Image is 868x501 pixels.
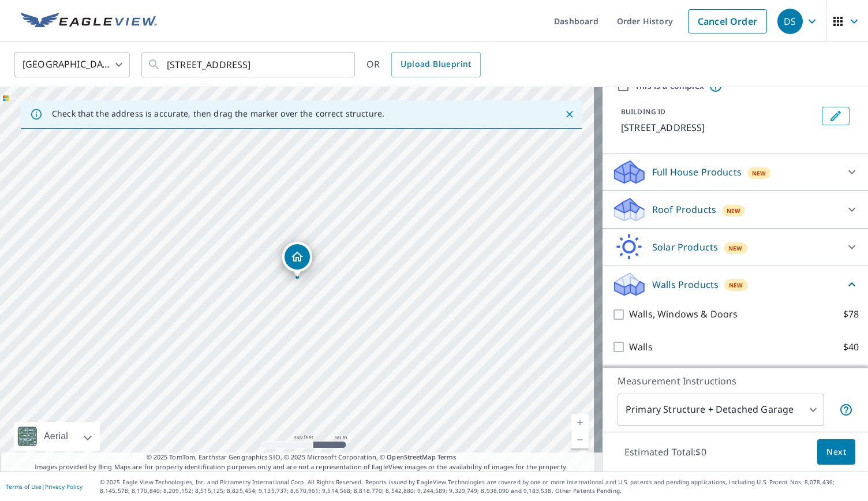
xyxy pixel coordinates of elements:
[571,431,589,448] a: Current Level 17, Zoom Out
[391,52,480,77] a: Upload Blueprint
[652,165,742,179] p: Full House Products
[52,109,384,119] p: Check that the address is accurate, then drag the marker over the correct structure.
[652,278,719,291] p: Walls Products
[6,483,42,491] a: Terms of Use
[14,48,130,81] div: [GEOGRAPHIC_DATA]
[45,483,83,491] a: Privacy Policy
[618,374,853,388] p: Measurement Instructions
[612,233,859,261] div: Solar ProductsNew
[729,281,743,290] span: New
[147,453,457,462] span: © 2025 TomTom, Earthstar Geographics SIO, © 2025 Microsoft Corporation, ©
[621,107,665,117] p: BUILDING ID
[612,196,859,223] div: Roof ProductsNew
[822,107,850,125] button: Edit building 1
[40,422,72,451] div: Aerial
[612,271,859,298] div: Walls ProductsNew
[612,158,859,186] div: Full House ProductsNew
[621,121,817,134] p: [STREET_ADDRESS]
[629,307,738,321] p: Walls, Windows & Doors
[387,453,435,461] a: OpenStreetMap
[167,48,331,81] input: Search by address or latitude-longitude
[727,206,741,215] span: New
[843,307,859,321] p: $78
[571,414,589,431] a: Current Level 17, Zoom In
[282,242,312,278] div: Dropped pin, building 1, Residential property, 5039 Onondaga Rd Syracuse, NY 13215
[843,340,859,354] p: $40
[839,403,853,417] span: Your report will include the primary structure and a detached garage if one exists.
[437,453,457,461] a: Terms
[562,107,577,122] button: Close
[401,57,471,72] span: Upload Blueprint
[777,9,803,34] div: DS
[21,13,157,30] img: EV Logo
[6,483,83,490] p: |
[652,240,718,254] p: Solar Products
[629,340,653,354] p: Walls
[14,422,100,451] div: Aerial
[618,394,824,426] div: Primary Structure + Detached Garage
[615,439,716,465] p: Estimated Total: $0
[100,478,862,495] p: © 2025 Eagle View Technologies, Inc. and Pictometry International Corp. All Rights Reserved. Repo...
[826,445,846,459] span: Next
[728,244,743,253] span: New
[688,9,767,33] a: Cancel Order
[752,169,766,178] span: New
[817,439,855,465] button: Next
[366,52,481,77] div: OR
[652,203,716,216] p: Roof Products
